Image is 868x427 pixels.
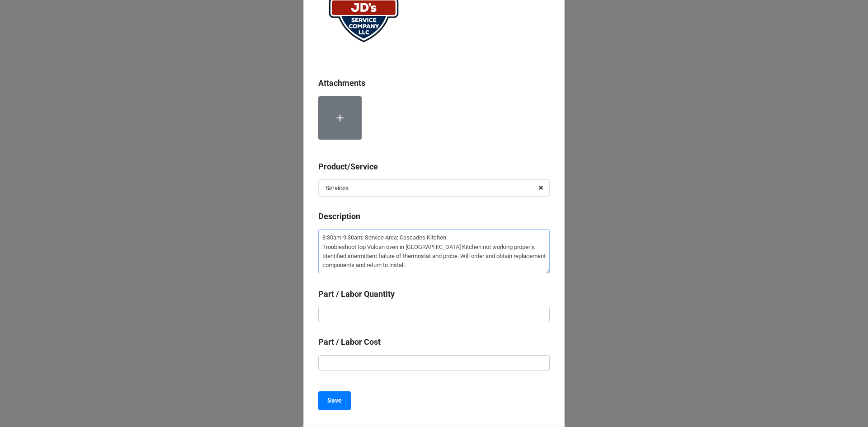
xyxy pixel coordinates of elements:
div: Services [325,185,349,191]
button: Save [318,391,351,410]
label: Part / Labor Cost [318,336,381,348]
textarea: 8:30am-9:30am; Service Area: Cascades Kitchen Troubleshoot top Vulcan oven in [GEOGRAPHIC_DATA] K... [318,229,550,274]
b: Save [327,396,342,405]
label: Attachments [318,77,365,89]
label: Part / Labor Quantity [318,288,395,300]
label: Product/Service [318,160,378,173]
label: Description [318,210,360,223]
